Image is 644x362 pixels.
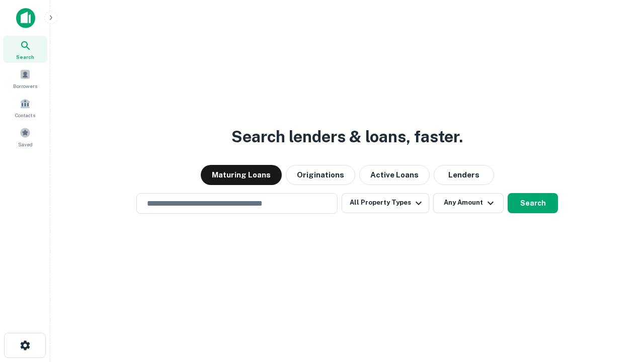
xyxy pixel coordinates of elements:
[13,82,37,90] span: Borrowers
[594,282,644,330] iframe: Chat Widget
[434,165,494,185] button: Lenders
[16,8,35,28] img: capitalize-icon.png
[508,193,558,213] button: Search
[15,111,35,119] span: Contacts
[3,36,47,63] a: Search
[3,123,47,150] a: Saved
[342,193,429,213] button: All Property Types
[433,193,504,213] button: Any Amount
[359,165,430,185] button: Active Loans
[3,65,47,92] a: Borrowers
[231,125,463,149] h3: Search lenders & loans, faster.
[3,94,47,121] a: Contacts
[201,165,282,185] button: Maturing Loans
[16,53,34,61] span: Search
[18,140,33,148] span: Saved
[286,165,355,185] button: Originations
